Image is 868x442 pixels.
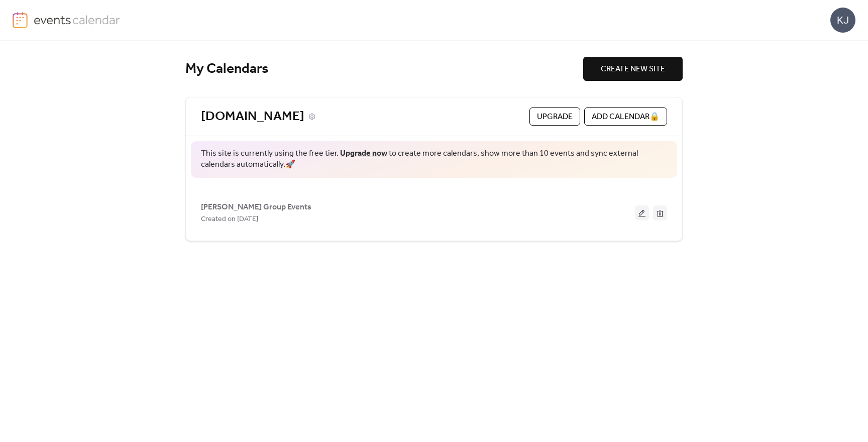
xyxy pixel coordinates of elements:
[201,108,304,125] a: [DOMAIN_NAME]
[13,12,28,28] img: logo
[583,57,683,81] button: CREATE NEW SITE
[201,213,258,226] span: Created on [DATE]
[601,63,665,75] span: CREATE NEW SITE
[185,60,583,78] div: My Calendars
[340,146,387,161] a: Upgrade now
[830,8,855,33] div: KJ
[34,12,121,27] img: logo-type
[201,148,667,171] span: This site is currently using the free tier. to create more calendars, show more than 10 events an...
[529,107,580,126] button: Upgrade
[201,201,311,213] span: [PERSON_NAME] Group Events
[537,111,573,123] span: Upgrade
[201,204,311,210] a: [PERSON_NAME] Group Events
